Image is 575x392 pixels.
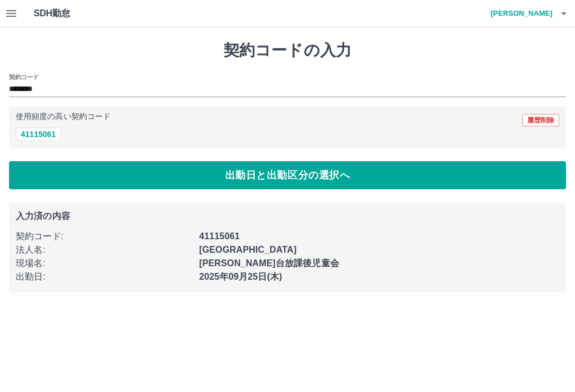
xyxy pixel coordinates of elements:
[9,72,39,81] h2: 契約コード
[16,270,193,284] p: 出勤日 :
[199,258,339,268] b: [PERSON_NAME]台放課後児童会
[9,161,566,189] button: 出勤日と出勤区分の選択へ
[16,212,559,221] p: 入力済の内容
[16,243,193,257] p: 法人名 :
[16,127,61,141] button: 41115061
[16,230,193,243] p: 契約コード :
[9,41,566,60] h1: 契約コードの入力
[199,272,282,281] b: 2025年09月25日(木)
[522,114,559,126] button: 履歴削除
[16,113,111,121] p: 使用頻度の高い契約コード
[16,257,193,270] p: 現場名 :
[199,231,240,241] b: 41115061
[199,245,297,254] b: [GEOGRAPHIC_DATA]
